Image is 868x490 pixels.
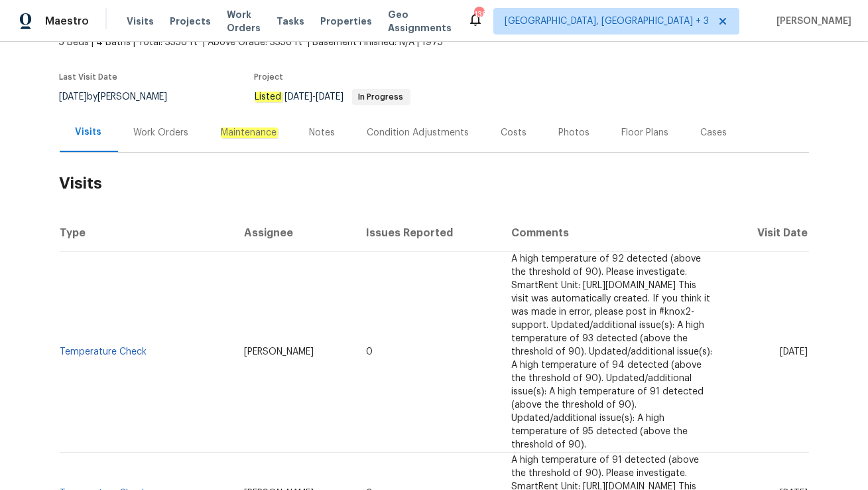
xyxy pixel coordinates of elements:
div: Cases [701,126,727,139]
div: Costs [501,126,527,139]
div: by [PERSON_NAME] [60,89,184,105]
div: Photos [559,126,590,139]
span: Properties [320,15,372,28]
span: In Progress [353,93,409,101]
span: [DATE] [780,347,808,357]
em: Maintenance [221,127,278,138]
span: Visits [127,15,154,28]
span: [DATE] [316,92,344,102]
span: [DATE] [285,92,313,102]
em: Listed [255,92,282,102]
span: Project [255,73,284,81]
span: - [285,92,344,102]
th: Type [60,214,233,252]
span: [PERSON_NAME] [771,15,851,28]
div: Notes [310,126,336,139]
span: [PERSON_NAME] [244,347,314,357]
th: Visit Date [725,214,808,252]
span: 0 [366,347,373,357]
th: Issues Reported [355,214,501,252]
th: Assignee [233,214,355,252]
span: Last Visit Date [60,73,118,81]
div: Floor Plans [622,126,669,139]
span: Work Orders [227,8,261,35]
a: Temperature Check [60,347,147,357]
h2: Visits [60,153,809,214]
span: 5 Beds | 4 Baths | Total: 3356 ft² | Above Grade: 3356 ft² | Basement Finished: N/A | 1975 [60,36,540,49]
th: Comments [501,214,725,252]
div: 138 [474,8,483,21]
div: Work Orders [134,126,189,139]
span: Projects [170,15,211,28]
span: Tasks [277,17,304,26]
span: Maestro [45,15,89,28]
span: Geo Assignments [388,8,452,35]
div: Visits [76,125,102,139]
span: A high temperature of 92 detected (above the threshold of 90). Please investigate. SmartRent Unit... [511,254,712,449]
div: Condition Adjustments [367,126,469,139]
span: [GEOGRAPHIC_DATA], [GEOGRAPHIC_DATA] + 3 [505,15,709,28]
span: [DATE] [60,92,88,102]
